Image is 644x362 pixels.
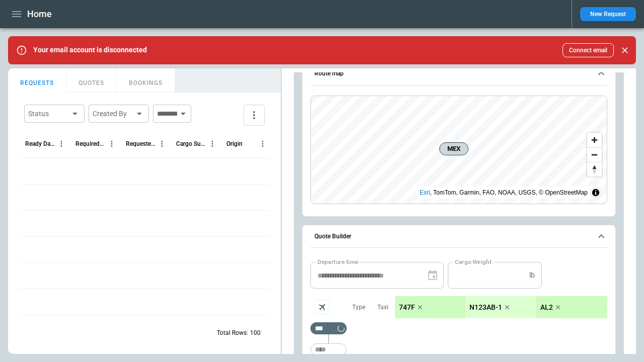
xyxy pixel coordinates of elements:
p: Taxi [377,303,388,312]
p: 747F [399,303,415,312]
h6: Route map [314,70,344,77]
div: Created By [93,109,133,119]
button: Close [618,43,632,57]
button: New Request [580,7,636,21]
h1: Home [27,8,52,20]
p: Type [352,303,365,312]
div: dismiss [618,39,632,61]
button: Connect email [562,43,614,57]
span: Aircraft selection [314,300,330,315]
div: Requested Route [126,140,155,147]
canvas: Map [311,96,607,204]
button: Zoom in [587,133,602,147]
label: Departure time [317,257,359,266]
p: lb [529,271,535,280]
button: more [244,105,265,126]
div: Status [28,109,68,119]
button: Zoom out [587,147,602,162]
button: Origin column menu [256,137,269,150]
label: Cargo Weight [455,257,492,266]
button: Reset bearing to north [587,162,602,176]
div: scrollable content [395,296,607,318]
a: Esri [420,189,430,196]
button: Quote Builder [310,225,607,248]
button: BOOKINGS [117,68,175,93]
div: Ready Date & Time (UTC+03:00) [25,140,55,147]
button: REQUESTS [8,68,66,93]
summary: Toggle attribution [590,187,602,199]
div: Origin [226,140,243,147]
button: Requested Route column menu [155,137,169,150]
div: Required Date & Time (UTC+03:00) [75,140,105,147]
h6: Quote Builder [314,233,351,240]
div: Too short [310,322,347,334]
div: , TomTom, Garmin, FAO, NOAA, USGS, © OpenStreetMap [420,188,588,198]
div: Route map [310,96,607,204]
span: MEX [444,144,464,154]
p: Your email account is disconnected [33,46,147,54]
div: Too short [310,343,347,355]
p: AL2 [540,303,553,312]
button: QUOTES [66,68,117,93]
button: Route map [310,62,607,85]
button: Cargo Summary column menu [206,137,219,150]
p: N123AB-1 [469,303,502,312]
div: Cargo Summary [176,140,206,147]
div: Quote Builder [310,262,607,360]
p: 100 [250,329,261,337]
button: Required Date & Time (UTC+03:00) column menu [105,137,118,150]
button: Ready Date & Time (UTC+03:00) column menu [55,137,68,150]
p: Total Rows: [217,329,248,337]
